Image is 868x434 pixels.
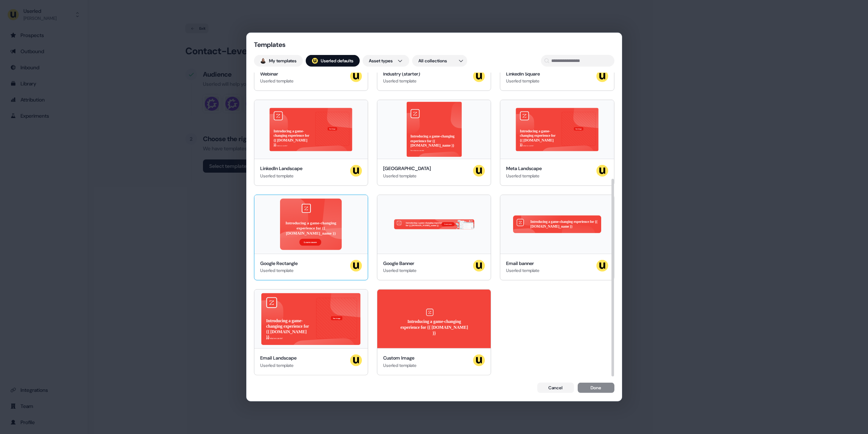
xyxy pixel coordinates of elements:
button: userled logo;Userled defaults [306,55,360,67]
div: Userled template [506,267,540,274]
img: userled logo [350,354,362,366]
div: Webinar [260,70,294,77]
img: userled logo [350,165,362,177]
img: userled logo [350,70,362,82]
img: userled logo [312,58,318,64]
div: LinkedIn Square [506,70,540,77]
img: userled logo [596,165,608,177]
div: Industry (starter) [383,70,420,77]
img: userled logo [596,260,608,271]
div: Email banner [506,260,540,267]
div: Userled template [506,172,542,179]
button: Introducing a game-changing experience for {{ [DOMAIN_NAME]_name }}See what we can do![GEOGRAPHIC... [377,100,491,186]
button: Introducing a game-changing experience for {{ [DOMAIN_NAME] }}See what we can do!Your imageMeta L... [500,100,614,186]
span: All collections [418,57,447,65]
button: Industry (starter)Userled templateuserled logo [377,5,491,91]
img: userled logo [473,354,485,366]
div: Email Landscape [260,354,297,362]
button: All collections [412,55,467,67]
div: LinkedIn Landscape [260,165,302,172]
button: Introducing a game-changing experience for {{ [DOMAIN_NAME]_name }}Email bannerUserled templateus... [500,194,614,280]
div: Google Rectangle [260,260,298,267]
div: [GEOGRAPHIC_DATA] [383,165,431,172]
div: ; [312,58,318,64]
div: Userled template [260,77,294,85]
div: Userled template [383,172,431,179]
img: userled logo [473,70,485,82]
div: Custom Image [383,354,417,362]
img: userled logo [473,165,485,177]
button: Introducing a game-changing experience for {{ [DOMAIN_NAME]_name }}Learn moreGoogle RectangleUser... [254,194,368,280]
div: Userled template [260,361,297,369]
div: Userled template [383,77,420,85]
button: Introducing a game-changing experience for {{ [DOMAIN_NAME] }}See what we can do!Your imageEmail ... [254,289,368,375]
button: My templates [254,55,303,67]
img: userled logo [596,70,608,82]
div: Meta Landscape [506,165,542,172]
button: Asset types [363,55,409,67]
img: userled logo [350,260,362,271]
button: Cancel [537,383,574,393]
button: LinkedIn SquareUserled templateuserled logo [500,5,614,91]
div: Userled template [506,77,540,85]
div: Userled template [260,267,298,274]
button: WebinarUserled templateuserled logo [254,5,368,91]
button: Introducing a game-changing experience for {{ [DOMAIN_NAME] }}Custom ImageUserled templateuserled... [377,289,491,375]
div: Google Banner [383,260,417,267]
div: Userled template [260,172,302,179]
div: Userled template [383,267,417,274]
button: Introducing a game-changing experience for {{ [DOMAIN_NAME] }}See what we can do!Your imageLinked... [254,100,368,186]
img: Geneviève [260,58,266,64]
div: Templates [254,40,327,49]
img: userled logo [473,260,485,271]
button: Introducing a game-changing experience for {{ [DOMAIN_NAME]_name }}Learn moreGoogle BannerUserled... [377,194,491,280]
div: Userled template [383,361,417,369]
